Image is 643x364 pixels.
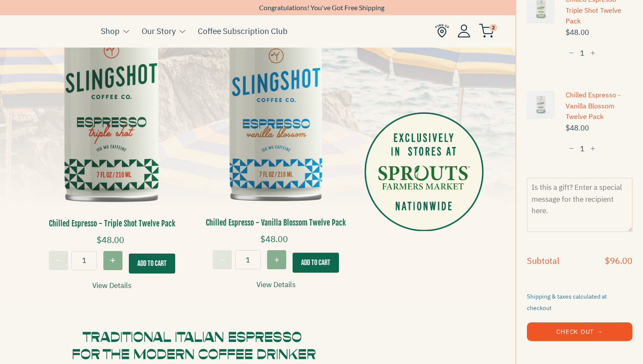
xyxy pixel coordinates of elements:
[479,26,494,36] a: 2
[267,250,286,269] button: Increase quantity for Chilled Espresso - Vanilla Blossom Twelve Pack
[129,254,175,274] button: Add To Cart
[489,24,497,31] span: 2
[527,257,559,265] h4: Subtotal
[92,280,131,291] a: View Details
[527,293,607,312] small: Shipping & taxes calculated at checkout
[458,24,470,37] img: Account
[527,322,632,341] button: Check Out →
[566,122,632,134] span: $48.00
[256,279,296,291] a: View Details
[198,25,287,37] a: Coffee Subscription Club
[142,25,176,37] a: Our Story
[605,257,632,265] h4: $96.00
[200,232,352,250] div: $48.00
[435,24,449,38] img: Find Us
[235,250,261,269] input: quantity
[103,251,122,270] button: Increase quantity for Chilled Espresso - Triple Shot Twelve Pack
[101,25,119,37] a: Shop
[566,27,632,38] span: $48.00
[566,90,632,122] a: Chilled Espresso - Vanilla Blossom Twelve Pack
[71,251,97,270] input: quantity
[566,45,599,61] input: quantity
[73,332,316,359] img: traditional.svg__PID:2464ae41-3047-4ba2-9c93-a7620afc7e26
[566,141,599,157] input: quantity
[37,218,188,229] h3: Chilled Espresso - Triple Shot Twelve Pack
[37,233,188,251] div: $48.00
[479,24,494,38] img: cart
[200,217,352,228] h3: Chilled Espresso - Vanilla Blossom Twelve Pack
[293,253,339,273] button: Add To Cart
[364,112,484,231] img: sprouts.png__PID:88e3b6b0-1573-45e7-85ce-9606921f4b90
